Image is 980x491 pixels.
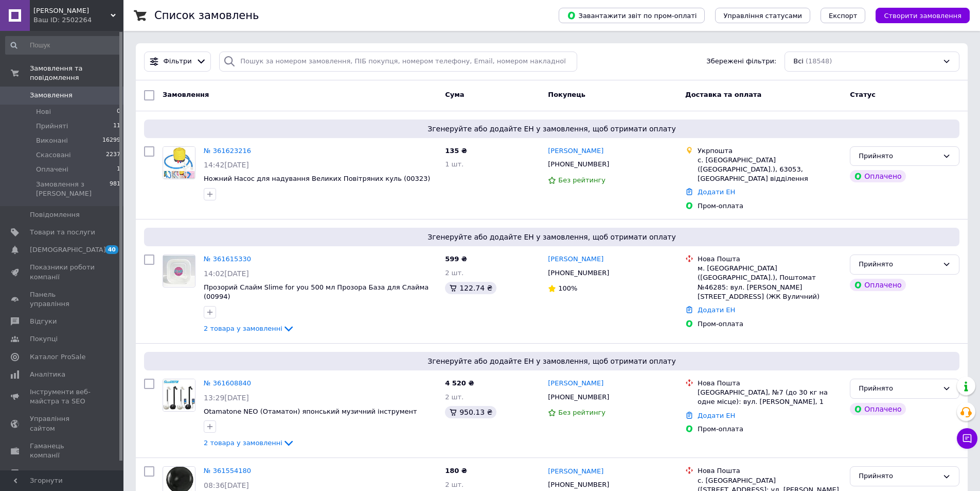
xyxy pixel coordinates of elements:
[204,325,282,332] span: 2 товара у замовленні
[204,175,430,182] a: Ножний Насос для надування Великих Повітряних куль (00323)
[850,91,876,98] span: Статус
[154,9,259,22] h1: Список замовлень
[548,146,603,156] a: [PERSON_NAME]
[445,379,474,387] span: 4 520 ₴
[219,52,577,72] input: Пошук за номером замовлення, ПІБ покупця, номером телефону, Email, номером накладної
[445,481,464,488] span: 2 шт.
[106,150,120,160] span: 2237
[706,57,776,66] span: Збережені фільтри:
[445,160,464,168] span: 1 шт.
[30,468,56,478] span: Маркет
[204,439,282,447] span: 2 товара у замовленні
[698,146,842,156] div: Укрпошта
[30,334,58,344] span: Покупці
[33,6,111,15] span: Anny Store
[30,228,95,237] span: Товари та послуги
[698,379,842,388] div: Нова Пошта
[105,245,118,254] span: 40
[558,284,577,292] span: 100%
[30,442,95,460] span: Гаманець компанії
[113,122,120,131] span: 11
[110,180,120,198] span: 981
[204,481,249,489] span: 08:36[DATE]
[204,408,417,415] a: Otamatone NEO (Отаматон) японський музичний інструмент
[204,255,251,263] a: № 361615330
[30,387,95,406] span: Інструменти веб-майстра та SEO
[36,165,68,174] span: Оплачені
[30,91,73,100] span: Замовлення
[859,383,938,394] div: Прийнято
[698,306,735,314] a: Додати ЕН
[36,136,68,145] span: Виконані
[148,356,955,366] span: Згенеруйте або додайте ЕН у замовлення, щоб отримати оплату
[698,156,842,184] div: с. [GEOGRAPHIC_DATA] ([GEOGRAPHIC_DATA].), 63053, [GEOGRAPHIC_DATA] відділення
[204,439,295,447] a: 2 товара у замовленні
[30,245,106,255] span: [DEMOGRAPHIC_DATA]
[33,15,123,25] div: Ваш ID: 2502264
[546,266,611,280] div: [PHONE_NUMBER]
[164,57,192,66] span: Фільтри
[204,283,429,301] a: Прозорий Слайм Slime for you 500 мл Прозора База для Слайма (00994)
[148,232,955,242] span: Згенеруйте або додайте ЕН у замовлення, щоб отримати оплату
[793,57,804,66] span: Всі
[102,136,120,145] span: 16299
[204,147,251,155] a: № 361623216
[685,91,761,98] span: Доставка та оплата
[715,8,810,23] button: Управління статусами
[548,91,585,98] span: Покупець
[698,319,842,329] div: Пром-оплата
[876,8,970,23] button: Створити замовлення
[445,269,464,277] span: 2 шт.
[821,8,866,23] button: Експорт
[698,264,842,301] div: м. [GEOGRAPHIC_DATA] ([GEOGRAPHIC_DATA].), Поштомат №46285: вул. [PERSON_NAME][STREET_ADDRESS] (Ж...
[36,107,51,116] span: Нові
[957,428,977,449] button: Чат з покупцем
[850,170,905,182] div: Оплачено
[30,317,57,326] span: Відгуки
[698,201,842,211] div: Пром-оплата
[548,379,603,388] a: [PERSON_NAME]
[865,11,970,19] a: Створити замовлення
[36,180,110,198] span: Замовлення з [PERSON_NAME]
[36,122,68,131] span: Прийняті
[806,57,832,65] span: (18548)
[698,255,842,264] div: Нова Пошта
[30,290,95,309] span: Панель управління
[698,388,842,407] div: [GEOGRAPHIC_DATA], №7 (до 30 кг на одне місце): вул. [PERSON_NAME], 1
[445,147,467,155] span: 135 ₴
[163,147,195,179] img: Фото товару
[204,325,295,332] a: 2 товара у замовленні
[723,12,802,20] span: Управління статусами
[445,406,496,418] div: 950.13 ₴
[30,352,85,362] span: Каталог ProSale
[698,188,735,196] a: Додати ЕН
[30,210,80,219] span: Повідомлення
[558,409,605,416] span: Без рейтингу
[698,425,842,434] div: Пром-оплата
[30,414,95,433] span: Управління сайтом
[546,158,611,171] div: [PHONE_NUMBER]
[163,256,195,286] img: Фото товару
[567,11,697,20] span: Завантажити звіт по пром-оплаті
[30,64,123,82] span: Замовлення та повідомлення
[558,176,605,184] span: Без рейтингу
[204,467,251,475] a: № 361554180
[859,151,938,162] div: Прийнято
[163,91,209,98] span: Замовлення
[148,124,955,134] span: Згенеруйте або додайте ЕН у замовлення, щоб отримати оплату
[163,146,195,179] a: Фото товару
[204,161,249,169] span: 14:42[DATE]
[163,255,195,287] a: Фото товару
[445,91,464,98] span: Cума
[859,471,938,482] div: Прийнято
[204,394,249,402] span: 13:29[DATE]
[850,403,905,415] div: Оплачено
[829,12,858,20] span: Експорт
[163,379,195,412] a: Фото товару
[850,279,905,291] div: Оплачено
[204,269,249,278] span: 14:02[DATE]
[445,282,496,294] div: 122.74 ₴
[548,467,603,477] a: [PERSON_NAME]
